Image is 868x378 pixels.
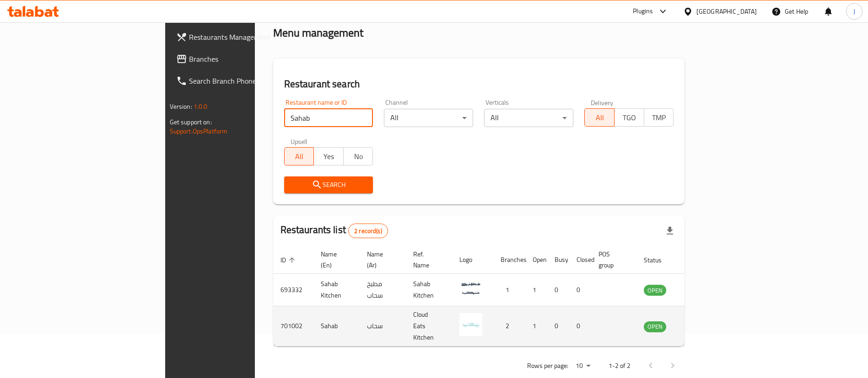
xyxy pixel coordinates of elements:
td: 0 [547,306,569,346]
td: 0 [547,274,569,306]
img: Sahab Kitchen [459,277,482,299]
span: Version: [170,101,192,112]
td: Cloud Eats Kitchen [406,306,452,346]
button: Search [284,176,373,193]
td: 2 [493,306,525,346]
span: Ref. Name [413,249,441,271]
td: Sahab Kitchen [313,274,360,306]
h2: Restaurants list [280,223,388,238]
span: No [347,150,370,163]
td: 0 [569,306,591,346]
h2: Restaurant search [284,77,674,91]
p: 1-2 of 2 [609,360,631,372]
span: Get support on: [170,116,212,128]
a: Search Branch Phone [169,70,310,92]
div: Export file [659,220,681,242]
span: Restaurants Management [189,32,303,43]
td: Sahab [313,306,360,346]
th: Action [685,246,716,274]
th: Open [525,246,547,274]
span: Name (En) [321,249,349,271]
div: All [484,109,573,127]
a: Support.OpsPlatform [170,125,228,137]
div: [GEOGRAPHIC_DATA] [696,6,757,16]
span: POS group [598,249,625,271]
td: 1 [493,274,525,306]
span: ID [280,255,298,266]
td: 0 [569,274,591,306]
label: Delivery [591,99,614,106]
span: Yes [318,150,340,163]
th: Logo [452,246,493,274]
span: TMP [648,111,670,124]
td: Sahab Kitchen [406,274,452,306]
div: All [384,109,473,127]
a: Branches [169,48,310,70]
div: Rows per page: [572,359,594,373]
span: All [588,111,611,124]
label: Upsell [291,138,307,144]
span: OPEN [644,321,666,332]
span: Branches [189,53,303,64]
button: All [584,108,615,127]
span: TGO [618,111,641,124]
table: enhanced table [273,246,716,346]
td: 1 [525,274,547,306]
button: Yes [313,147,344,165]
span: Search Branch Phone [189,75,303,86]
th: Busy [547,246,569,274]
button: TMP [644,108,674,127]
span: All [288,150,311,163]
button: All [284,147,314,165]
span: Name (Ar) [367,249,395,271]
span: 2 record(s) [349,227,388,235]
span: 1.0.0 [194,101,208,112]
p: Rows per page: [527,360,568,372]
th: Branches [493,246,525,274]
div: Plugins [633,6,653,17]
span: Status [644,255,674,266]
span: Search [291,179,366,191]
span: J [853,6,855,16]
img: Sahab [459,313,482,336]
button: TGO [614,108,644,127]
span: OPEN [644,285,666,296]
td: مطبخ سحاب [360,274,406,306]
div: Total records count [348,224,388,238]
td: 1 [525,306,547,346]
button: No [343,147,373,165]
a: Restaurants Management [169,26,310,48]
h2: Menu management [273,26,363,40]
input: Search for restaurant name or ID.. [284,109,373,127]
td: سحاب [360,306,406,346]
th: Closed [569,246,591,274]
